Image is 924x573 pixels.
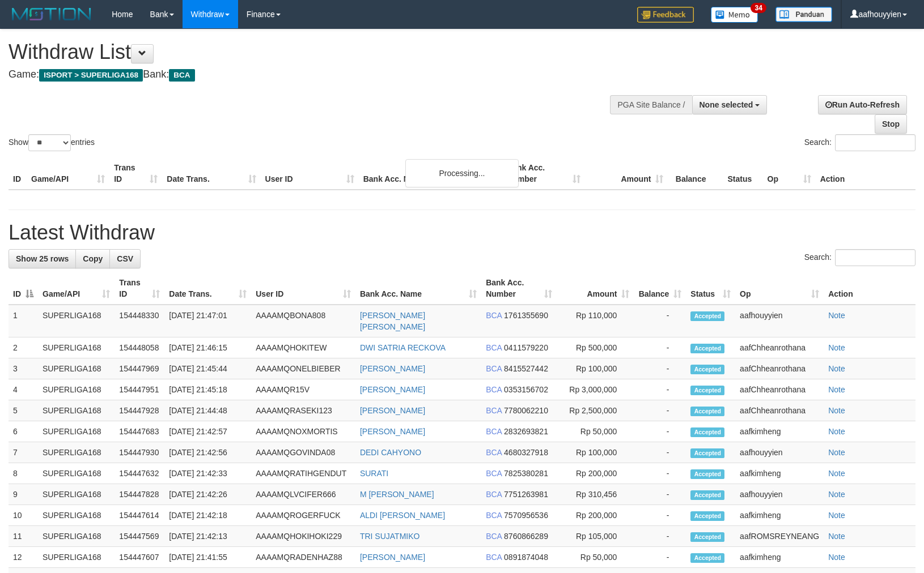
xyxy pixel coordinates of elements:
h1: Withdraw List [9,41,605,63]
td: [DATE] 21:42:57 [164,421,251,442]
th: Bank Acc. Name: activate to sort column ascending [355,272,481,305]
img: panduan.png [775,7,832,22]
td: SUPERLIGA168 [38,463,115,484]
td: - [634,442,686,463]
td: 154448058 [115,337,164,358]
td: 154447683 [115,421,164,442]
a: Note [828,490,845,499]
a: [PERSON_NAME] [360,427,425,436]
span: Show 25 rows [16,254,69,263]
a: SURATI [360,469,388,478]
td: aafChheanrothana [735,379,824,400]
td: Rp 200,000 [557,463,634,484]
td: AAAAMQONELBIEBER [251,358,355,379]
td: 3 [9,358,38,379]
a: Note [828,427,845,436]
span: BCA [486,364,502,373]
td: aafkimheng [735,505,824,526]
td: 4 [9,379,38,400]
td: - [634,358,686,379]
td: AAAAMQNOXMORTIS [251,421,355,442]
td: aafkimheng [735,547,824,568]
td: [DATE] 21:42:26 [164,484,251,505]
div: PGA Site Balance / [610,95,692,114]
td: AAAAMQROGERFUCK [251,505,355,526]
a: Note [828,448,845,457]
td: 154447632 [115,463,164,484]
th: Op: activate to sort column ascending [735,272,824,305]
td: 154447930 [115,442,164,463]
td: aafROMSREYNEANG [735,526,824,547]
span: BCA [486,553,502,562]
td: - [634,305,686,337]
th: Status [723,157,762,190]
span: Accepted [690,532,724,542]
span: Copy [83,254,103,263]
td: aafhouyyien [735,442,824,463]
span: Accepted [690,344,724,353]
th: Balance: activate to sort column ascending [634,272,686,305]
img: Feedback.jpg [637,7,694,23]
th: Bank Acc. Number: activate to sort column ascending [481,272,556,305]
span: 34 [751,3,766,13]
td: [DATE] 21:45:18 [164,379,251,400]
img: MOTION_logo.png [9,6,95,23]
a: DEDI CAHYONO [360,448,421,457]
td: 7 [9,442,38,463]
td: [DATE] 21:44:48 [164,400,251,421]
td: 154447828 [115,484,164,505]
label: Search: [804,134,915,151]
td: AAAAMQR15V [251,379,355,400]
span: CSV [117,254,133,263]
td: 12 [9,547,38,568]
span: BCA [486,385,502,394]
span: Copy 7751263981 to clipboard [504,490,548,499]
a: [PERSON_NAME] [360,385,425,394]
td: [DATE] 21:45:44 [164,358,251,379]
td: aafChheanrothana [735,337,824,358]
td: AAAAMQBONA808 [251,305,355,337]
td: - [634,505,686,526]
td: - [634,526,686,547]
span: Accepted [690,553,724,563]
td: SUPERLIGA168 [38,442,115,463]
span: Copy 7570956536 to clipboard [504,511,548,520]
td: Rp 200,000 [557,505,634,526]
td: Rp 3,000,000 [557,379,634,400]
span: Accepted [690,311,724,321]
th: Op [763,157,816,190]
th: Trans ID: activate to sort column ascending [115,272,164,305]
span: Accepted [690,386,724,395]
td: aafkimheng [735,421,824,442]
span: BCA [486,469,502,478]
td: Rp 2,500,000 [557,400,634,421]
span: BCA [486,406,502,415]
a: Note [828,511,845,520]
span: Copy 8415527442 to clipboard [504,364,548,373]
a: DWI SATRIA RECKOVA [360,343,446,352]
th: ID [9,157,27,190]
th: User ID: activate to sort column ascending [251,272,355,305]
span: Accepted [690,511,724,521]
td: AAAAMQRADENHAZ88 [251,547,355,568]
a: M [PERSON_NAME] [360,490,434,499]
span: Accepted [690,427,724,437]
td: Rp 50,000 [557,421,634,442]
label: Search: [804,249,915,266]
td: [DATE] 21:42:18 [164,505,251,526]
td: aafhouyyien [735,484,824,505]
td: - [634,463,686,484]
span: Copy 7780062210 to clipboard [504,406,548,415]
th: User ID [261,157,359,190]
a: [PERSON_NAME] [360,364,425,373]
td: 6 [9,421,38,442]
h1: Latest Withdraw [9,221,915,244]
th: Bank Acc. Name [359,157,502,190]
a: Copy [75,249,110,268]
span: Copy 2832693821 to clipboard [504,427,548,436]
span: BCA [486,448,502,457]
td: 154447569 [115,526,164,547]
span: BCA [486,490,502,499]
th: ID: activate to sort column descending [9,272,38,305]
span: Copy 0891874048 to clipboard [504,553,548,562]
